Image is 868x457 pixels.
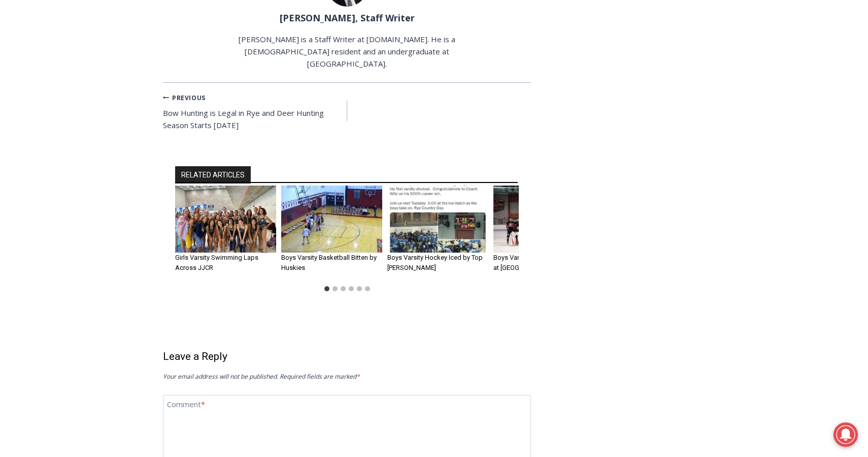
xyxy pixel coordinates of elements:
[387,186,488,281] div: 3 of 6
[280,372,360,381] span: Required fields are marked
[281,186,382,253] img: Rye Boys Varsity Basketball 2024-01-11 @ Harrison
[324,286,329,291] button: Go to slide 1
[167,400,205,413] label: Comment
[163,93,206,103] small: Previous
[493,186,594,253] img: Rye Boys Varsity Hockey Team Photo 2021-22 HAT_5021
[163,91,347,132] a: PreviousBow Hunting is Legal in Rye and Deer Hunting Season Starts [DATE]
[349,286,354,291] button: Go to slide 4
[163,91,531,132] nav: Posts
[365,286,370,291] button: Go to slide 6
[175,186,276,253] img: (PHOTO: The 2022 Rye Girls Varsity Swimming & Diving team.)
[387,186,488,253] img: Rye Boys Varsity Hockey vs. Pelham 2022-01-20 - 2
[281,254,377,271] a: Boys Varsity Basketball Bitten by Huskies
[493,254,590,271] a: Boys Varsity Hockey Pecks Away at [GEOGRAPHIC_DATA]
[175,166,251,184] h2: RELATED ARTICLES
[218,33,476,70] p: [PERSON_NAME] is a Staff Writer at [DOMAIN_NAME]. He is a [DEMOGRAPHIC_DATA] resident and an unde...
[175,254,258,271] a: Girls Varsity Swimming Laps Across JJCR
[163,349,531,365] h3: Leave a Reply
[281,186,382,281] div: 2 of 6
[175,285,519,293] ul: Select a slide to show
[387,254,483,271] a: Boys Varsity Hockey Iced by Top [PERSON_NAME]
[493,186,594,281] div: 4 of 6
[332,286,338,291] button: Go to slide 2
[175,186,276,281] div: 1 of 6
[280,12,415,24] a: [PERSON_NAME], Staff Writer
[163,372,278,381] span: Your email address will not be published.
[341,286,346,291] button: Go to slide 3
[357,286,362,291] button: Go to slide 5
